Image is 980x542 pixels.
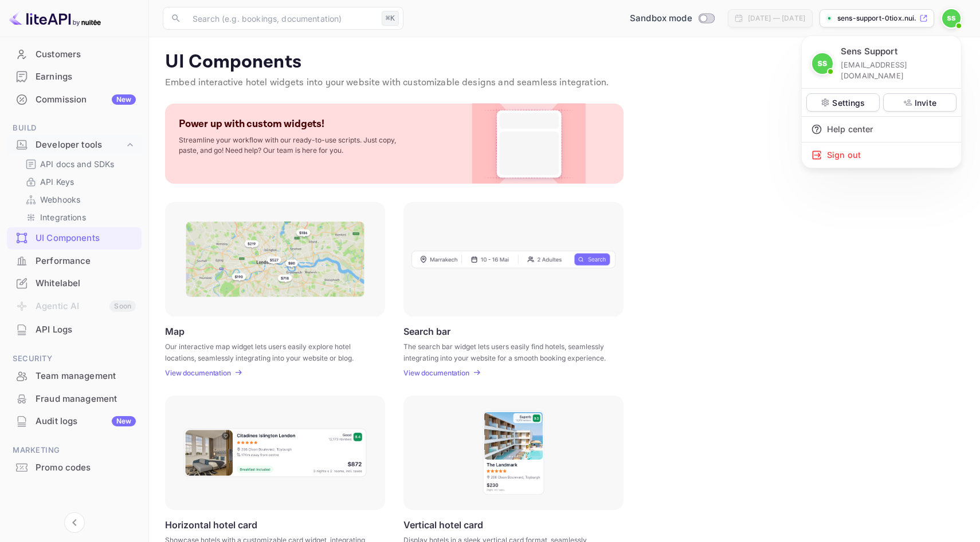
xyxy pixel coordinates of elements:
[832,97,865,109] p: Settings
[802,143,961,168] div: Sign out
[915,97,936,109] p: Invite
[802,117,961,142] div: Help center
[812,53,833,74] img: Sens Support
[841,45,897,58] p: Sens Support
[841,60,952,81] p: [EMAIL_ADDRESS][DOMAIN_NAME]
